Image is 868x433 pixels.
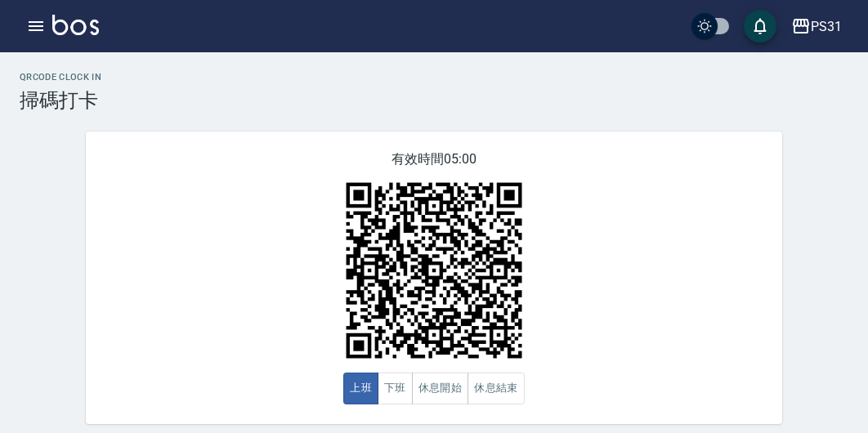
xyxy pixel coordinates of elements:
div: 有效時間 05:00 [86,132,782,424]
h2: QRcode Clock In [20,72,848,83]
button: 休息結束 [468,373,525,404]
button: 休息開始 [412,373,469,404]
div: PS31 [811,16,842,37]
img: Logo [52,15,99,35]
button: PS31 [785,10,848,43]
button: 上班 [343,373,378,404]
button: 下班 [378,373,413,404]
h3: 掃碼打卡 [20,89,848,112]
button: save [744,10,776,42]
